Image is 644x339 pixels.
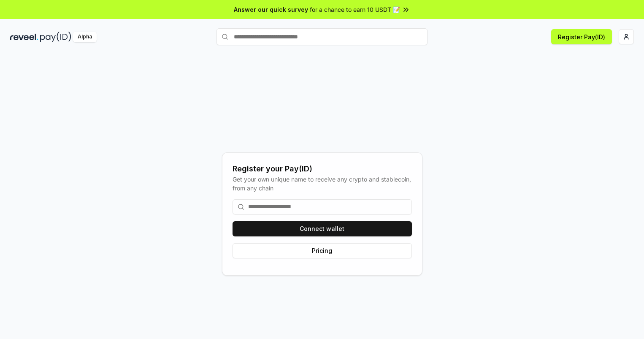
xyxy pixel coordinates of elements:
button: Register Pay(ID) [551,29,612,44]
button: Pricing [233,243,412,258]
div: Get your own unique name to receive any crypto and stablecoin, from any chain [233,175,412,193]
span: Answer our quick survey [234,5,308,14]
div: Alpha [73,32,97,42]
span: for a chance to earn 10 USDT 📝 [310,5,400,14]
img: reveel_dark [10,32,38,42]
div: Register your Pay(ID) [233,163,412,175]
img: pay_id [40,32,71,42]
button: Connect wallet [233,221,412,236]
